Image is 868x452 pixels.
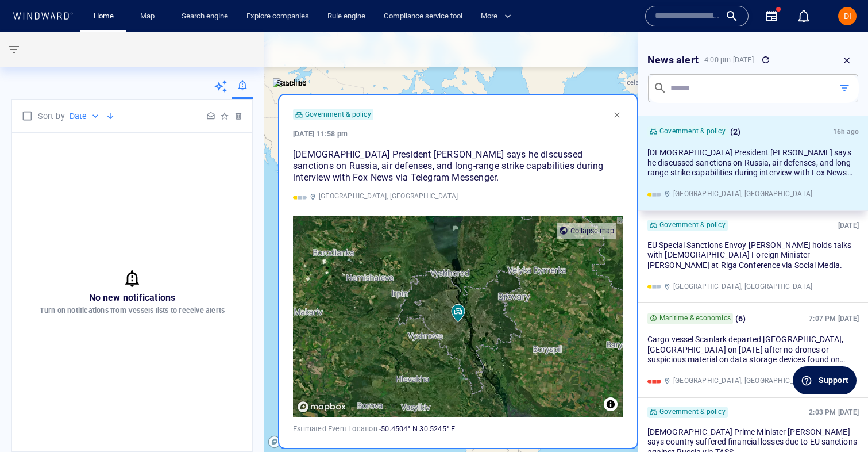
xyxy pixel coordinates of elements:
p: Turn on notifications from Vessels lists to receive alerts [40,305,225,316]
iframe: Chat [819,400,859,443]
span: EU Special Sanctions Envoy [PERSON_NAME] holds talks with [DEMOGRAPHIC_DATA] Foreign Minister [PE... [647,240,851,269]
span: DI [844,12,851,21]
a: Map [136,6,163,26]
p: [DATE] [838,220,859,231]
span: No new notifications [89,292,176,303]
span: More [481,10,511,23]
a: Home [89,6,118,26]
p: 4:00 pm [DATE] [704,55,754,65]
p: Sort by [38,109,64,123]
p: [GEOGRAPHIC_DATA], [GEOGRAPHIC_DATA] [673,281,812,292]
p: Maritime & economics [659,314,731,323]
p: [GEOGRAPHIC_DATA], [GEOGRAPHIC_DATA] [673,375,812,386]
p: ( 6 ) [735,312,746,325]
span: Cargo vessel Scanlark departed [GEOGRAPHIC_DATA], [GEOGRAPHIC_DATA] on [DATE] after no drones or ... [647,335,845,374]
h6: News alert [647,52,699,68]
p: [GEOGRAPHIC_DATA], [GEOGRAPHIC_DATA] [673,188,812,200]
button: More [476,6,521,26]
a: Rule engine [323,6,370,26]
div: Notification center [797,9,811,23]
p: Satellite [276,76,307,90]
p: Government & policy [659,127,726,136]
p: 16h ago [833,126,859,137]
button: Home [85,6,122,26]
a: Mapbox logo [268,435,318,449]
span: [DEMOGRAPHIC_DATA] President [PERSON_NAME] says he discussed sanctions on Russia, air defenses, a... [647,148,854,187]
button: DI [836,5,859,28]
div: Date [70,109,101,123]
p: ( 2 ) [730,125,741,139]
p: Government & policy [659,408,726,416]
p: 7:07 PM [DATE] [809,313,859,324]
canvas: Map [264,32,868,452]
p: Government & policy [659,221,726,229]
a: Search engine [177,6,233,26]
p: Date [70,109,87,123]
img: satellite [273,78,307,90]
a: Explore companies [242,6,314,26]
p: 2:03 PM [DATE] [809,407,859,418]
a: Compliance service tool [379,6,467,26]
button: Map [131,6,168,26]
